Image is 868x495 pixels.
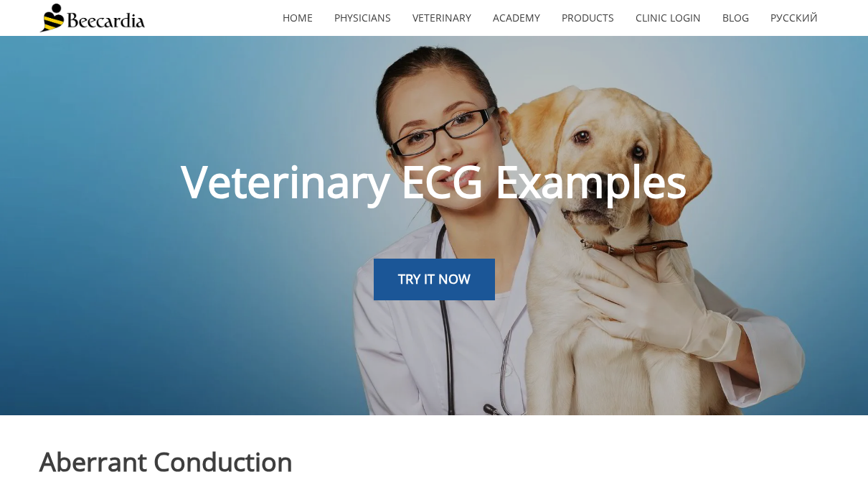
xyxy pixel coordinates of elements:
a: TRY IT NOW [374,259,495,300]
a: Academy [482,1,551,34]
span: Aberrant Conduction [39,444,293,479]
a: Veterinary [402,1,482,34]
a: Blog [712,1,760,34]
span: TRY IT NOW [398,270,471,287]
a: Clinic Login [625,1,712,34]
a: home [272,1,324,34]
span: Veterinary ECG Examples [181,152,687,211]
img: Beecardia [39,4,145,32]
a: Physicians [324,1,402,34]
a: Русский [760,1,829,34]
a: Products [551,1,625,34]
